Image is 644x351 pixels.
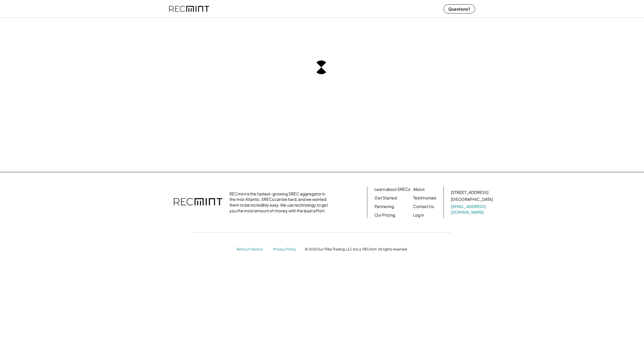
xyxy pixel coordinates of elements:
a: Get Started [374,195,397,201]
div: RECmint is the fastest-growing SREC aggregator in the mid-Atlantic. SRECs can be hard, and we wan... [229,191,331,213]
a: Testimonials [413,195,436,201]
img: recmint-logotype%403x%20%281%29.jpeg [169,1,209,16]
div: [STREET_ADDRESS] [451,190,488,195]
button: Questions? [443,4,475,13]
a: Privacy Policy [273,247,299,252]
a: About [413,187,425,192]
div: [GEOGRAPHIC_DATA] [451,197,493,202]
a: Log in [413,212,424,218]
a: [EMAIL_ADDRESS][DOMAIN_NAME] [451,204,494,215]
a: Partnering [374,204,394,209]
div: © 2025 Sun Tribe Trading, LLC d.b.a. RECmint. All rights reserved. [305,247,408,252]
a: Our Pricing [374,212,395,218]
img: recmint-logotype%403x.png [174,192,222,212]
a: Contact Us [413,204,434,209]
a: Learn about SRECs [374,187,410,192]
a: Terms of Service [236,247,268,252]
